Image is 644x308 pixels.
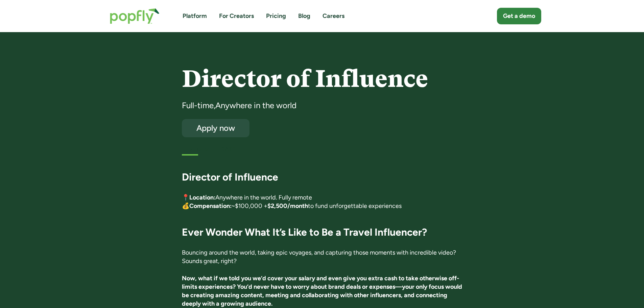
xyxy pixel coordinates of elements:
[182,100,214,111] div: Full-time
[183,12,207,20] a: Platform
[323,12,344,20] a: Careers
[214,100,215,111] div: ,
[182,66,462,92] h4: Director of Influence
[182,248,462,265] p: Bouncing around the world, taking epic voyages, and capturing those moments with incredible video...
[215,100,296,111] div: Anywhere in the world
[103,1,166,31] a: home
[266,12,286,20] a: Pricing
[182,171,278,183] strong: Director of Influence
[189,202,232,210] strong: Compensation:
[182,145,213,154] h5: First listed:
[219,145,462,154] div: [DATE]
[182,119,249,137] a: Apply now
[182,193,462,210] p: 📍 Anywhere in the world. Fully remote 💰 ~$100,000 + to fund unforgettable experiences
[503,12,535,20] div: Get a demo
[219,12,254,20] a: For Creators
[267,202,308,210] strong: $2,500/month
[497,8,541,24] a: Get a demo
[188,124,243,132] div: Apply now
[298,12,310,20] a: Blog
[182,226,427,238] strong: Ever Wonder What It’s Like to Be a Travel Influencer?
[182,275,462,308] strong: Now, what if we told you we’d cover your salary and even give you extra cash to take otherwise of...
[189,194,215,201] strong: Location:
